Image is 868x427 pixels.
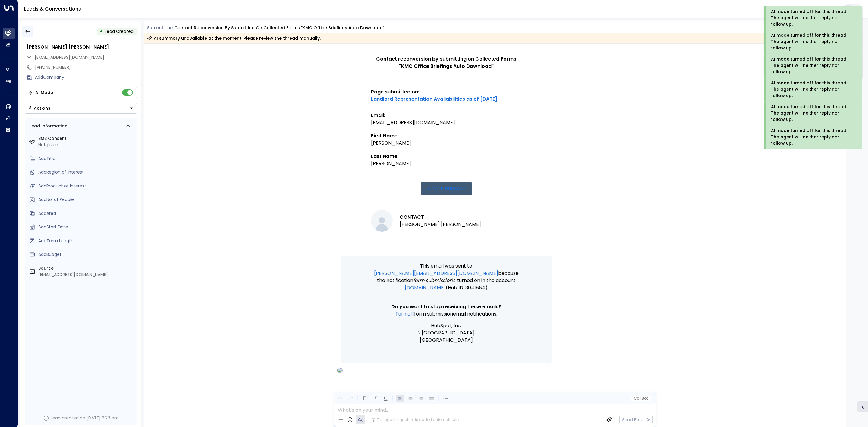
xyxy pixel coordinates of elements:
[405,284,446,291] a: [DOMAIN_NAME]
[38,169,134,175] div: AddRegion of Interest
[371,310,522,318] p: email notifications.
[38,135,134,142] label: SMS Consent
[38,265,134,272] label: Source
[371,112,385,119] strong: Email:
[336,395,344,402] button: Undo
[347,395,354,402] button: Redo
[38,238,134,244] div: AddTerm Length
[374,270,498,277] a: [PERSON_NAME][EMAIL_ADDRESS][DOMAIN_NAME]
[100,26,103,37] div: •
[371,210,393,232] img: nicole sam
[24,5,81,12] a: Leads & Conversations
[38,224,134,230] div: AddStart Date
[35,54,104,60] span: [EMAIL_ADDRESS][DOMAIN_NAME]
[38,210,134,217] div: AddArea
[395,310,414,318] a: Turn off
[371,160,522,167] div: [PERSON_NAME]
[337,368,343,373] img: OLIVIA TAN
[38,155,134,162] div: AddTitle
[771,80,854,99] div: AI mode turned off for this thread. The agent will neither reply nor follow up.
[771,32,854,51] div: AI mode turned off for this thread. The agent will neither reply nor follow up.
[38,196,134,203] div: AddNo. of People
[421,182,472,195] a: View in HubSpot
[771,104,854,123] div: AI mode turned off for this thread. The agent will neither reply nor follow up.
[27,123,68,129] div: Lead Information
[371,262,522,291] p: This email was sent to because the notification is turned on in the account (Hub ID: 3041884)
[371,140,522,147] div: [PERSON_NAME]
[28,105,50,111] div: Actions
[371,96,497,103] a: Landlord Representation Availabilities as of [DATE]
[400,214,481,221] h3: CONTACT
[38,272,134,278] div: [EMAIL_ADDRESS][DOMAIN_NAME]
[371,55,522,70] h1: Contact reconversion by submitting on Collected Forms "KMC Office Briefings Auto Download"
[414,310,453,318] span: Form submission
[371,153,398,160] strong: Last Name:
[38,183,134,189] div: AddProduct of Interest
[640,396,641,400] span: |
[35,64,137,71] div: [PHONE_NUMBER]
[371,132,399,139] strong: First Name:
[771,8,854,27] div: AI mode turned off for this thread. The agent will neither reply nor follow up.
[771,56,854,75] div: AI mode turned off for this thread. The agent will neither reply nor follow up.
[27,43,137,51] div: [PERSON_NAME] [PERSON_NAME]
[413,277,452,284] span: Form submission
[25,103,137,114] button: Actions
[35,89,53,96] div: AI Mode
[371,88,497,102] strong: Page submitted on:
[771,127,854,146] div: AI mode turned off for this thread. The agent will neither reply nor follow up.
[391,303,501,310] span: Do you want to stop receiving these emails?
[25,103,137,114] div: Button group with a nested menu
[38,142,134,148] div: Not given
[631,396,650,401] button: Cc|Bcc
[147,25,174,31] span: Subject Line:
[51,415,119,421] div: Lead created on [DATE] 2:28 pm
[634,396,648,400] span: Cc Bcc
[105,28,134,34] span: Lead Created
[371,417,459,422] div: The agent signature is added automatically
[35,54,104,61] span: nicolesam519@gmail.com
[174,25,384,31] div: Contact reconversion by submitting on Collected Forms "KMC Office Briefings Auto Download"
[371,322,522,344] p: HubSpot, Inc. 2 [GEOGRAPHIC_DATA] [GEOGRAPHIC_DATA]
[38,251,134,258] div: AddBudget
[400,221,481,228] li: [PERSON_NAME] [PERSON_NAME]
[147,35,321,41] div: AI summary unavailable at the moment. Please review the thread manually.
[371,119,522,126] div: [EMAIL_ADDRESS][DOMAIN_NAME]
[35,74,137,80] div: AddCompany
